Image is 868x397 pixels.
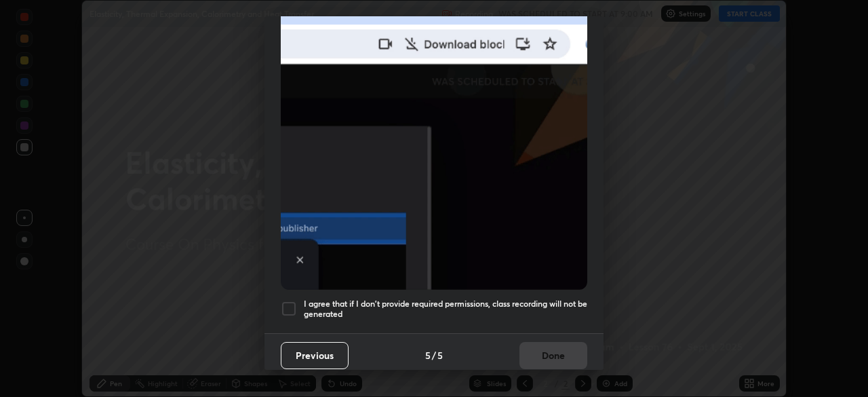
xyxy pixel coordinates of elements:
[432,348,436,362] h4: /
[437,348,443,362] h4: 5
[425,348,431,362] h4: 5
[281,342,349,369] button: Previous
[304,299,587,320] h5: I agree that if I don't provide required permissions, class recording will not be generated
